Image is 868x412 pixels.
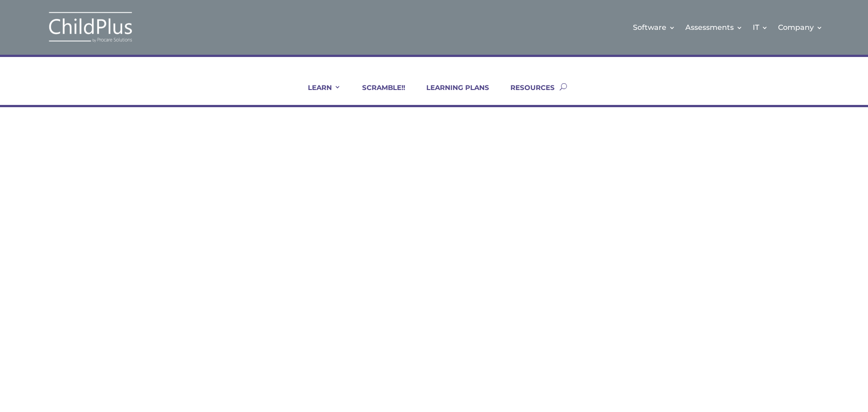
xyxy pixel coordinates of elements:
a: Assessments [685,9,743,46]
a: LEARN [297,83,341,105]
a: Company [778,9,823,46]
a: RESOURCES [499,83,555,105]
a: LEARNING PLANS [415,83,489,105]
a: Software [633,9,675,46]
a: SCRAMBLE!! [351,83,405,105]
a: IT [753,9,768,46]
